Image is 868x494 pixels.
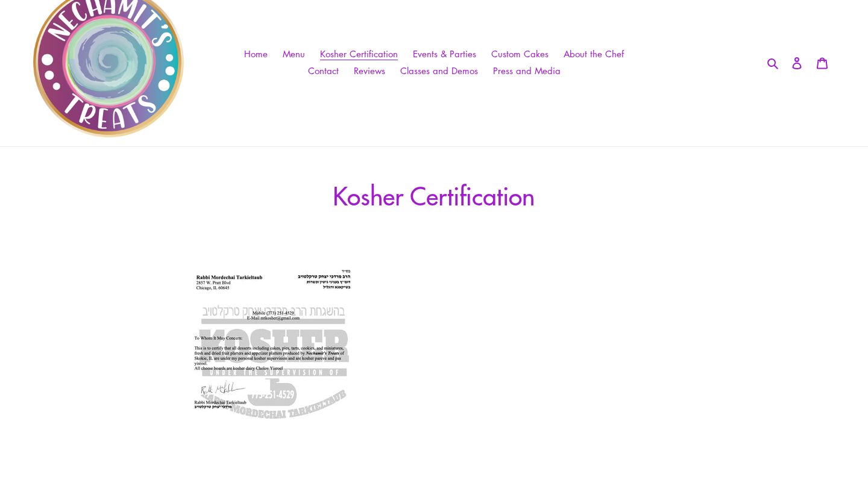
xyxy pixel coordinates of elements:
a: Press and Media [487,62,567,80]
a: Kosher Certification [314,45,404,63]
span: Custom Cakes [491,48,549,60]
a: Events & Parties [407,45,482,63]
span: Home [244,48,268,60]
a: Custom Cakes [485,45,555,63]
a: Classes and Demos [394,62,484,80]
span: Menu [283,48,305,60]
span: About the Chef [564,48,624,60]
h1: Kosher Certification [162,180,706,210]
a: Contact [302,62,345,80]
span: Contact [308,64,339,77]
span: Reviews [354,64,385,77]
a: Reviews [348,62,391,80]
a: About the Chef [558,45,630,63]
a: Menu [277,45,311,63]
span: Press and Media [493,64,561,77]
a: Home [238,45,274,63]
span: Events & Parties [413,48,476,60]
span: Kosher Certification [320,48,398,60]
span: Classes and Demos [400,64,478,77]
